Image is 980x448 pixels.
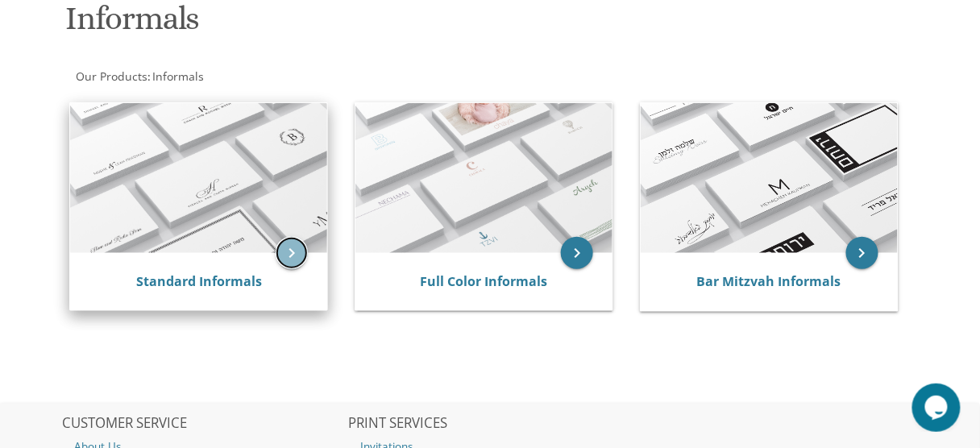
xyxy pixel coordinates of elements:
a: Full Color Informals [420,272,547,290]
a: Informals [151,68,204,84]
a: keyboard_arrow_right [276,237,308,269]
img: Bar Mitzvah Informals [641,103,898,253]
img: Full Color Informals [355,103,612,253]
a: keyboard_arrow_right [846,237,878,269]
a: Bar Mitzvah Informals [697,272,841,290]
a: Standard Informals [136,272,262,290]
img: Standard Informals [70,103,327,253]
span: Informals [152,68,204,84]
a: keyboard_arrow_right [561,237,593,269]
div: : [62,68,490,85]
iframe: chat widget [912,384,964,432]
h2: CUSTOMER SERVICE [62,416,346,432]
h2: PRINT SERVICES [348,416,632,432]
h1: Informals [65,1,624,48]
a: Our Products [74,68,147,84]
